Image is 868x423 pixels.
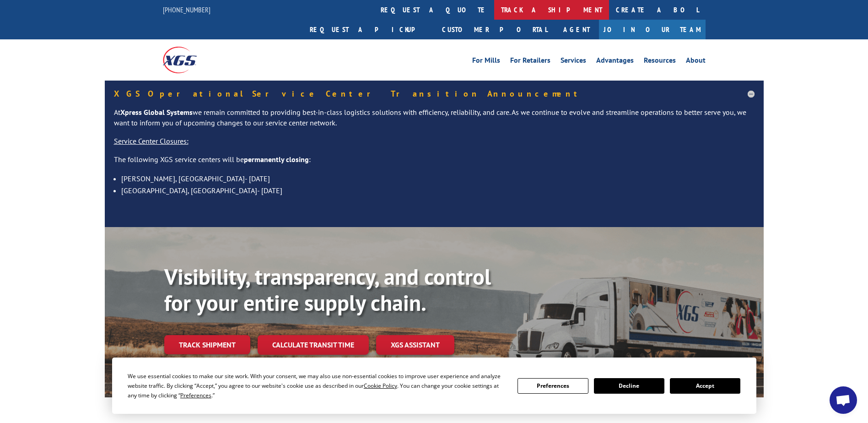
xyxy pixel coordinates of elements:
a: For Mills [472,57,500,67]
button: Preferences [518,378,588,394]
button: Decline [594,378,664,394]
div: We use essential cookies to make our site work. With your consent, we may also use non-essential ... [128,371,507,400]
a: Services [561,57,586,67]
p: The following XGS service centers will be : [114,154,755,173]
a: Resources [644,57,676,67]
a: Calculate transit time [258,335,369,355]
div: Cookie Consent Prompt [112,358,756,414]
a: [PHONE_NUMBER] [163,5,210,14]
a: Join Our Team [599,20,706,39]
button: Accept [670,378,740,394]
h5: XGS Operational Service Center Transition Announcement [114,90,755,98]
a: For Retailers [510,57,550,67]
li: [GEOGRAPHIC_DATA], [GEOGRAPHIC_DATA]- [DATE] [121,184,755,196]
a: About [686,57,706,67]
a: Open chat [830,386,857,414]
span: Preferences [180,391,211,399]
strong: Xpress Global Systems [120,108,193,117]
b: Visibility, transparency, and control for your entire supply chain. [164,262,491,317]
span: Cookie Policy [364,382,397,390]
a: Customer Portal [435,20,554,39]
a: Advantages [596,57,634,67]
a: Request a pickup [303,20,435,39]
li: [PERSON_NAME], [GEOGRAPHIC_DATA]- [DATE] [121,173,755,184]
strong: permanently closing [244,155,309,164]
a: Agent [554,20,599,39]
a: Track shipment [164,335,250,354]
u: Service Center Closures: [114,136,189,146]
a: XGS ASSISTANT [376,335,454,355]
p: At we remain committed to providing best-in-class logistics solutions with efficiency, reliabilit... [114,107,755,136]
